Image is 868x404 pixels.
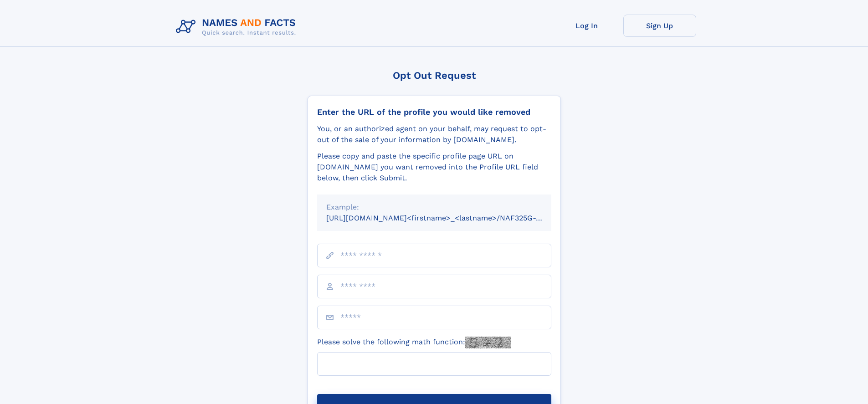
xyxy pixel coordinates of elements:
[317,337,511,348] label: Please solve the following math function:
[317,107,551,117] div: Enter the URL of the profile you would like removed
[326,214,569,222] small: [URL][DOMAIN_NAME]<firstname>_<lastname>/NAF325G-xxxxxxxx
[623,15,696,37] a: Sign Up
[317,123,551,145] div: You, or an authorized agent on your behalf, may request to opt-out of the sale of your informatio...
[550,15,623,37] a: Log In
[308,70,561,81] div: Opt Out Request
[326,202,542,213] div: Example:
[317,151,551,184] div: Please copy and paste the specific profile page URL on [DOMAIN_NAME] you want removed into the Pr...
[172,15,303,39] img: Logo Names and Facts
